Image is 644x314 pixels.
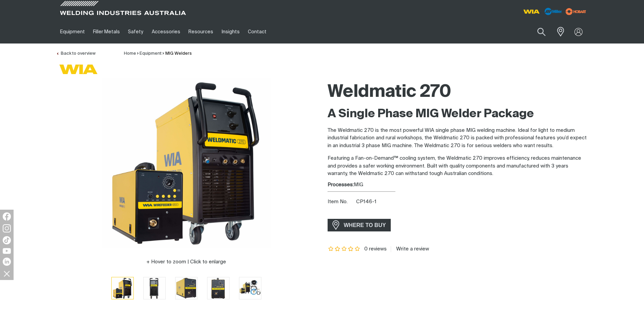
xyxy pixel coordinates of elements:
h1: Weldmatic 270 [328,81,588,103]
img: YouTube [3,248,11,254]
img: LinkedIn [3,258,11,266]
a: Equipment [140,51,162,56]
a: Resources [184,20,217,43]
a: Write a review [391,246,429,252]
a: Insights [217,20,243,43]
button: Go to slide 1 [111,277,134,299]
a: WHERE TO BUY [328,219,391,231]
button: Go to slide 5 [239,277,261,299]
button: Go to slide 3 [175,277,198,299]
a: Accessories [148,20,184,43]
input: Product name or item number... [521,24,553,40]
img: Weldmatic 270 [239,277,261,299]
img: TikTok [3,236,11,244]
a: Equipment [56,20,89,43]
img: Weldmatic 270 [112,277,133,299]
img: Weldmatic 270 [176,277,197,299]
a: Contact [244,20,271,43]
nav: Main [56,20,455,43]
img: Facebook [3,212,11,221]
nav: Breadcrumb [124,50,192,57]
span: Item No. [328,198,355,206]
button: Go to slide 2 [143,277,166,299]
button: Hover to zoom | Click to enlarge [142,258,230,266]
span: 0 reviews [364,246,387,251]
div: MIG [328,181,588,189]
img: miller [564,6,588,17]
a: MIG Welders [165,51,192,56]
span: CP146-1 [356,199,376,204]
p: Featuring a Fan-on-Demand™ cooling system, the Weldmatic 270 improves efficiency, reduces mainten... [328,155,588,178]
img: hide socials [1,268,13,279]
span: Rating: {0} [328,247,361,251]
h2: A Single Phase MIG Welder Package [328,107,588,122]
button: Search products [530,24,553,40]
a: Home [124,51,136,56]
img: Instagram [3,224,11,232]
a: Back to overview [56,51,95,56]
a: Filler Metals [89,20,124,43]
button: Go to slide 4 [207,277,229,299]
img: Weldmatic 270 [144,277,165,299]
img: Weldmatic 270 [207,277,229,299]
a: Safety [124,20,147,43]
span: WHERE TO BUY [339,220,390,231]
img: Weldmatic 270 [102,78,271,248]
p: The Weldmatic 270 is the most powerful WIA single phase MIG welding machine. Ideal for light to m... [328,127,588,150]
strong: Processes: [328,182,354,187]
